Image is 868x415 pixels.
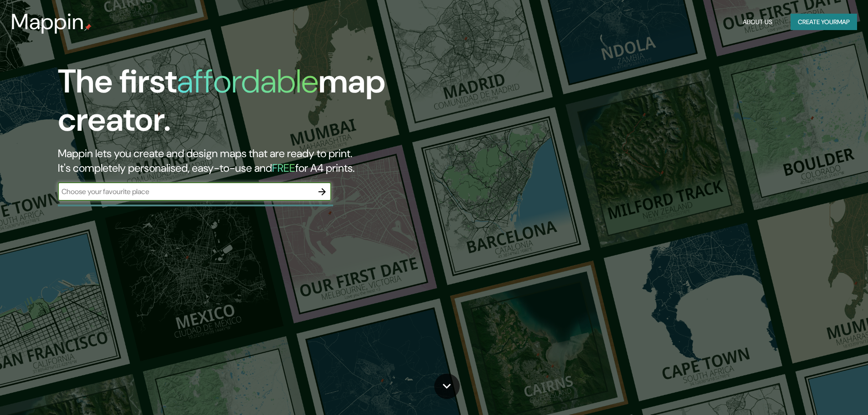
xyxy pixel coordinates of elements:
[787,379,858,405] iframe: Help widget launcher
[84,24,92,31] img: mappin-pin
[58,146,492,175] h2: Mappin lets you create and design maps that are ready to print. It's completely personalised, eas...
[58,62,492,146] h1: The first map creator.
[272,161,295,175] h5: FREE
[177,60,318,102] h1: affordable
[739,14,776,31] button: About Us
[58,186,313,197] input: Choose your favourite place
[11,9,84,35] h3: Mappin
[791,14,857,31] button: Create yourmap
